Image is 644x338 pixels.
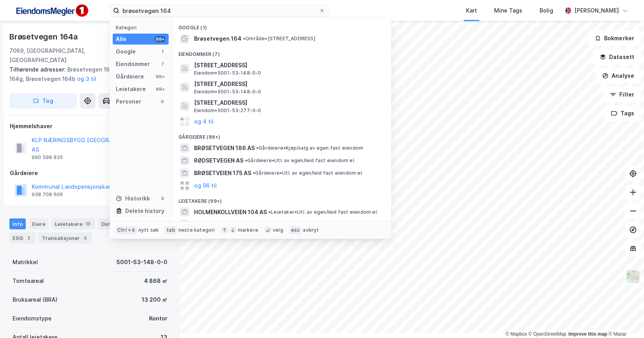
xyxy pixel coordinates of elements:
div: Hjemmelshaver [10,122,170,131]
div: Google [116,47,136,56]
div: Eiendomstype [13,314,52,323]
span: BRØSETVEIEN 175 AS [194,168,251,178]
div: Kontor [149,314,167,323]
span: Gårdeiere • Utl. av egen/leid fast eiendom el. [245,157,355,164]
span: • [245,157,247,163]
div: ESG [9,232,36,243]
button: Datasett [593,49,641,65]
div: 3 [159,195,165,202]
div: 5001-53-148-0-0 [117,258,167,267]
img: F4PB6Px+NJ5v8B7XTbfpPpyloAAAAASUVORK5CYII= [13,2,91,20]
div: Kontrollprogram for chat [605,300,644,338]
span: Gårdeiere • Kjøp/salg av egen fast eiendom [256,145,363,151]
div: 0 [159,98,165,105]
div: Brøsetvegen 164c, Brøsetvegen 164g, Brøsetvegen 164b [9,65,164,84]
span: B64 TECHNOLOGY AS [194,220,254,229]
div: Mine Tags [494,6,522,15]
span: BRØSETVEGEN 186 AS [194,143,255,153]
span: HOLMENKOLLVEIEN 104 AS [194,207,267,217]
div: neste kategori [178,227,215,233]
div: avbryt [303,227,319,233]
button: Tags [604,106,641,121]
button: Filter [603,87,641,102]
div: 990 598 835 [32,154,63,161]
div: markere [238,227,258,233]
div: 99+ [155,73,165,80]
span: Leietaker • Utl. av egen/leid fast eiendom el. [268,209,378,215]
div: [PERSON_NAME] [574,6,619,15]
span: Tilhørende adresser: [9,66,67,73]
button: Analyse [595,68,641,84]
div: 938 708 606 [32,191,63,198]
div: 7 [159,61,165,67]
div: Google (1) [172,18,391,32]
div: Tomteareal [13,276,44,286]
a: Mapbox [505,331,527,337]
span: Eiendom • 5001-53-148-0-0 [194,70,261,76]
div: Leietakere [52,218,95,229]
div: Historikk [116,194,150,203]
div: Datasett [98,218,128,229]
div: tab [165,226,177,234]
button: og 96 til [194,181,217,190]
span: Område • [STREET_ADDRESS] [243,36,315,42]
span: Eiendom • 5001-53-277-0-0 [194,107,261,114]
div: Kategori [116,25,169,30]
a: OpenStreetMap [529,331,567,337]
span: Eiendom • 5001-53-148-0-0 [194,89,261,95]
div: Brøsetvegen 164a [9,30,79,43]
span: • [268,209,271,215]
div: Bolig [540,6,553,15]
div: 13 [84,220,92,228]
div: 2 [25,234,32,242]
div: 1 [159,48,165,55]
div: Eiendommer [116,59,150,69]
div: 13 200 ㎡ [142,295,167,304]
div: Bruksareal (BRA) [13,295,58,304]
div: Delete history [125,206,164,216]
div: 99+ [155,86,165,92]
div: Matrikkel [13,258,38,267]
span: • [243,36,245,41]
div: Gårdeiere (99+) [172,128,391,142]
iframe: Chat Widget [605,300,644,338]
div: Personer [116,97,141,106]
div: 99+ [155,36,165,42]
div: Gårdeiere [116,72,144,81]
div: Leietakere (99+) [172,192,391,206]
div: 7069, [GEOGRAPHIC_DATA], [GEOGRAPHIC_DATA] [9,46,110,65]
button: Tag [9,93,77,109]
span: [STREET_ADDRESS] [194,61,382,70]
div: Gårdeiere [10,168,170,178]
input: Søk på adresse, matrikkel, gårdeiere, leietakere eller personer [119,5,319,16]
span: • [256,145,259,151]
div: Alle [116,34,126,44]
div: Eiendommer (7) [172,45,391,59]
span: Brøsetvegen 164 [194,34,241,43]
span: [STREET_ADDRESS] [194,79,382,89]
span: RØDSETVEGEN AS [194,156,243,165]
button: og 4 til [194,117,214,126]
div: Eiere [29,218,49,229]
div: 5 [81,234,89,242]
div: Leietakere [116,84,146,94]
div: 4 868 ㎡ [144,276,167,286]
div: Transaksjoner [39,232,92,243]
img: Z [626,269,640,284]
div: Kart [466,6,477,15]
div: esc [290,226,302,234]
div: velg [273,227,283,233]
button: Bokmerker [588,30,641,46]
span: • [253,170,255,176]
a: Improve this map [568,331,607,337]
span: [STREET_ADDRESS] [194,98,382,107]
div: nytt søk [139,227,159,233]
div: Info [9,218,26,229]
div: Ctrl + k [116,226,137,234]
span: Gårdeiere • Utl. av egen/leid fast eiendom el. [253,170,363,176]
